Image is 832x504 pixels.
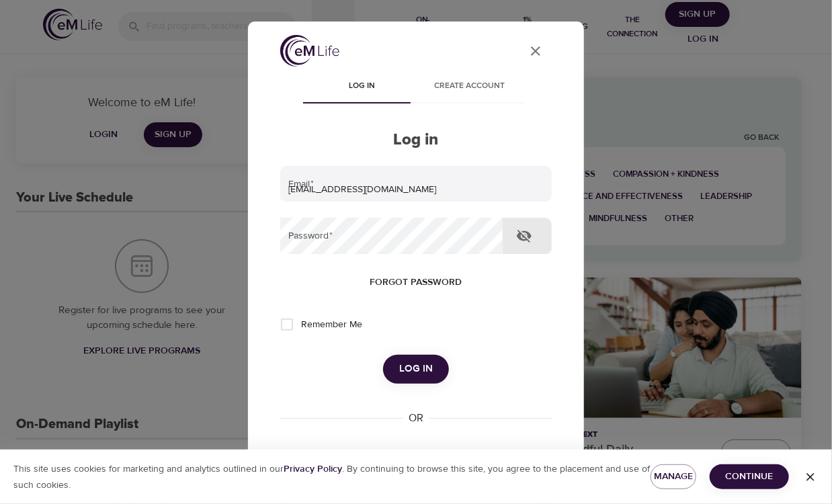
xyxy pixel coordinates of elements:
b: Privacy Policy [284,463,342,475]
span: Log in [399,360,433,378]
div: OR [403,411,429,426]
img: logo [280,35,339,67]
div: disabled tabs example [280,71,552,103]
button: Forgot password [365,270,468,295]
button: close [519,35,552,67]
h2: Log in [280,130,552,150]
span: Forgot password [370,274,462,291]
span: Manage [661,468,686,485]
button: Log in [383,355,449,383]
span: Create account [424,79,515,93]
span: Remember Me [301,318,362,332]
span: Continue [720,468,778,485]
span: Log in [317,79,408,93]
